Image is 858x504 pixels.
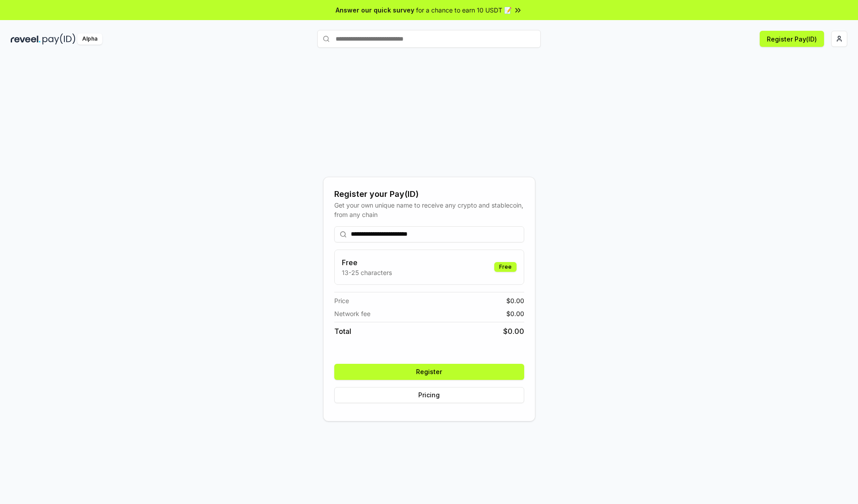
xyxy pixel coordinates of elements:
[494,262,517,272] div: Free
[77,33,102,45] div: Alpha
[42,33,76,45] img: pay_id
[342,268,392,277] p: 13-25 characters
[11,33,41,45] img: reveel_dark
[416,5,512,15] span: for a chance to earn 10 USDT 📝
[334,296,349,305] span: Price
[334,387,524,403] button: Pricing
[336,5,414,15] span: Answer our quick survey
[760,31,824,47] button: Register Pay(ID)
[334,309,370,318] span: Network fee
[342,257,392,268] h3: Free
[503,326,524,337] span: $ 0.00
[334,326,351,337] span: Total
[506,309,524,318] span: $ 0.00
[334,364,524,380] button: Register
[506,296,524,305] span: $ 0.00
[334,200,524,219] div: Get your own unique name to receive any crypto and stablecoin, from any chain
[334,188,524,200] div: Register your Pay(ID)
